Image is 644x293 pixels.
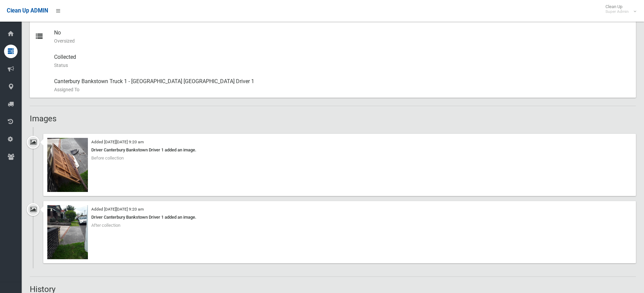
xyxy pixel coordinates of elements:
span: After collection [91,223,120,228]
small: Status [54,61,630,69]
img: 2025-01-2409.20.21269956871399495628.jpg [47,205,88,259]
span: Clean Up ADMIN [7,7,48,14]
img: 2025-01-2409.19.366189151554926093540.jpg [47,138,88,192]
div: Collected [54,49,630,73]
span: Clean Up [602,4,636,14]
small: Oversized [54,37,630,45]
div: No [54,25,630,49]
span: Before collection [91,155,124,161]
small: Added [DATE][DATE] 9:20 am [91,207,144,212]
small: Added [DATE][DATE] 9:20 am [91,140,144,144]
small: Super Admin [605,9,629,14]
div: Driver Canterbury Bankstown Driver 1 added an image. [47,146,632,154]
div: Driver Canterbury Bankstown Driver 1 added an image. [47,213,632,221]
small: Assigned To [54,86,630,94]
div: Canterbury Bankstown Truck 1 - [GEOGRAPHIC_DATA] [GEOGRAPHIC_DATA] Driver 1 [54,73,630,98]
h2: Images [30,114,636,123]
